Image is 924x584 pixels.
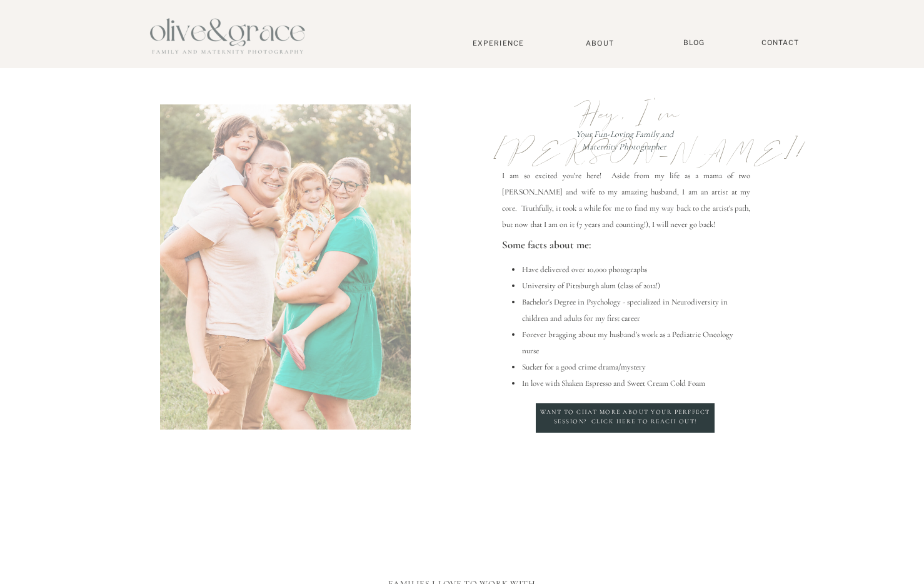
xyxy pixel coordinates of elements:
li: Bachelor's Degree in Psychology - specialized in Neurodiversity in children and adults for my fir... [521,294,750,326]
a: About [581,39,619,47]
li: Have delivered over 10,000 photographs [521,261,750,278]
p: I am so excited you're here! Aside from my life as a mama of two [PERSON_NAME] and wife to my ama... [502,168,750,231]
a: Want to chat more about your perffect session? Click here to reach out! [539,408,711,430]
p: Some facts about me: [502,234,751,256]
a: BLOG [678,38,710,48]
li: Sucker for a good crime drama/mystery [521,359,750,375]
a: Experience [457,39,540,48]
p: Hey, I'm [PERSON_NAME]! [491,94,763,134]
a: Contact [755,38,805,48]
li: Forever bragging about my husband's work as a Pediatric Oncology nurse [521,326,750,359]
li: University of Pittsburgh alum (class of 2012!) [521,278,750,294]
li: In love with Shaken Espresso and Sweet Cream Cold Foam [521,375,750,391]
